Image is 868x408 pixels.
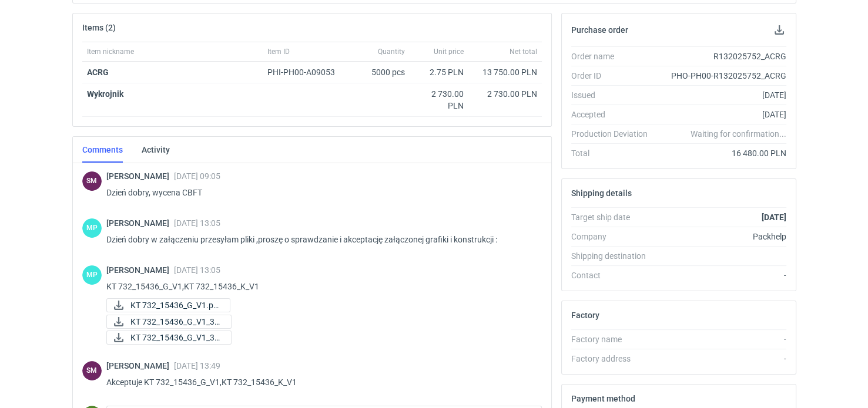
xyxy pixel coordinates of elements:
[571,25,628,35] h2: Purchase order
[657,231,786,242] div: Packhelp
[657,50,786,62] div: R132025752_ACRG
[106,279,532,294] p: KT 732_15436_G_V1,KT 732_15436_K_V1
[174,265,220,275] span: [DATE] 13:05
[87,89,123,99] strong: Wykrojnik
[434,47,464,56] span: Unit price
[106,361,174,370] span: [PERSON_NAME]
[82,361,102,380] figcaption: SM
[82,265,102,285] div: Martyna Paroń
[106,375,532,389] p: Akceptuje KT 732_15436_G_V1,KT 732_15436_K_V1
[473,66,537,78] div: 13 750.00 PLN
[87,47,134,56] span: Item nickname
[510,47,537,56] span: Net total
[106,232,532,247] p: Dzień dobry w załączeniu przesyłam pliki ,proszę o sprawdzanie i akceptację załączonej grafiki i ...
[761,213,786,222] strong: [DATE]
[571,211,657,223] div: Target ship date
[571,231,657,242] div: Company
[351,62,410,83] div: 5000 pcs
[106,331,224,345] div: KT 732_15436_G_V1_3D.JPG
[571,147,657,159] div: Total
[87,68,109,77] strong: ACRG
[130,299,220,312] span: KT 732_15436_G_V1.pd...
[142,137,170,163] a: Activity
[657,70,786,82] div: PHO-PH00-R132025752_ACRG
[690,128,786,140] em: Waiting for confirmation...
[772,23,786,37] button: Download PO
[571,250,657,262] div: Shipping destination
[378,47,405,56] span: Quantity
[82,218,102,238] figcaption: MP
[571,89,657,101] div: Issued
[571,394,635,403] h2: Payment method
[414,88,464,112] div: 2 730.00 PLN
[82,137,123,163] a: Comments
[657,109,786,120] div: [DATE]
[571,333,657,345] div: Factory name
[571,269,657,281] div: Contact
[106,331,232,345] a: KT 732_15436_G_V1_3D...
[82,361,102,380] div: Sebastian Markut
[267,47,290,56] span: Item ID
[571,353,657,365] div: Factory address
[106,315,232,329] a: KT 732_15436_G_V1_3D...
[106,298,230,312] a: KT 732_15436_G_V1.pd...
[130,331,222,344] span: KT 732_15436_G_V1_3D...
[571,70,657,82] div: Order ID
[174,361,220,370] span: [DATE] 13:49
[571,188,632,198] h2: Shipping details
[106,265,174,275] span: [PERSON_NAME]
[106,315,224,329] div: KT 732_15436_G_V1_3D ruch.pdf
[657,147,786,159] div: 16 480.00 PLN
[414,66,464,78] div: 2.75 PLN
[657,269,786,281] div: -
[657,353,786,365] div: -
[106,218,174,228] span: [PERSON_NAME]
[571,128,657,140] div: Production Deviation
[571,109,657,120] div: Accepted
[82,265,102,285] figcaption: MP
[571,50,657,62] div: Order name
[82,23,116,32] h2: Items (2)
[571,311,599,320] h2: Factory
[82,171,102,191] figcaption: SM
[267,66,346,78] div: PHI-PH00-A09053
[82,218,102,238] div: Martyna Paroń
[106,171,174,181] span: [PERSON_NAME]
[106,298,224,312] div: KT 732_15436_G_V1.pdf
[174,171,220,181] span: [DATE] 09:05
[130,315,222,328] span: KT 732_15436_G_V1_3D...
[473,88,537,100] div: 2 730.00 PLN
[657,333,786,345] div: -
[106,186,532,200] p: Dzień dobry, wycena CBFT
[174,218,220,228] span: [DATE] 13:05
[82,171,102,191] div: Sebastian Markut
[657,89,786,101] div: [DATE]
